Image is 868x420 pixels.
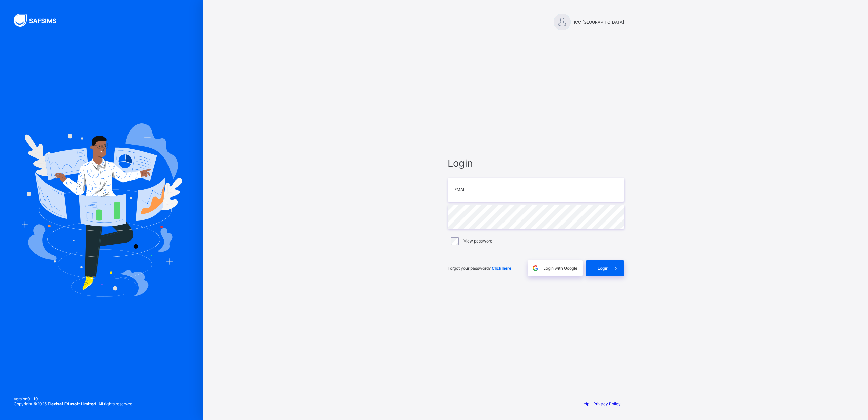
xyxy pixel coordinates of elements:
span: Forgot your password? [448,266,511,271]
img: SAFSIMS Logo [14,14,64,27]
span: Version 0.1.19 [14,396,133,401]
label: View password [463,238,492,244]
a: Privacy Policy [593,401,621,406]
span: Login with Google [543,266,577,271]
a: Help [580,401,589,406]
strong: Flexisaf Edusoft Limited. [48,401,97,406]
img: google.396cfc9801f0270233282035f929180a.svg [532,264,539,272]
span: Login [598,266,608,271]
span: Login [448,157,624,169]
span: ICC [GEOGRAPHIC_DATA] [574,20,624,25]
a: Click here [492,266,511,271]
span: Copyright © 2025 All rights reserved. [14,401,133,406]
img: Hero Image [21,123,182,297]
